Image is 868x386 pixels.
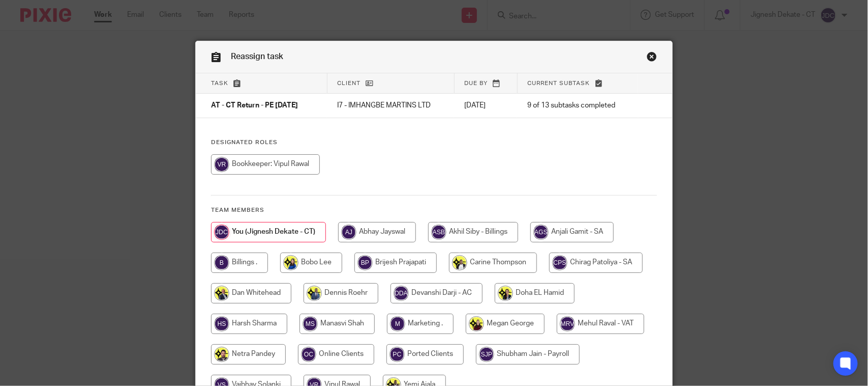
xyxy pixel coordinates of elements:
[231,52,283,61] span: Reassign task
[464,100,507,111] p: [DATE]
[647,51,657,65] a: Close this dialog window
[465,80,488,86] span: Due by
[211,80,228,86] span: Task
[211,139,657,147] h4: Designated Roles
[211,206,657,214] h4: Team members
[211,102,298,109] span: AT - CT Return - PE [DATE]
[517,94,638,118] td: 9 of 13 subtasks completed
[338,80,361,86] span: Client
[337,100,444,111] p: I7 - IMHANGBE MARTINS LTD
[528,80,590,86] span: Current subtask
